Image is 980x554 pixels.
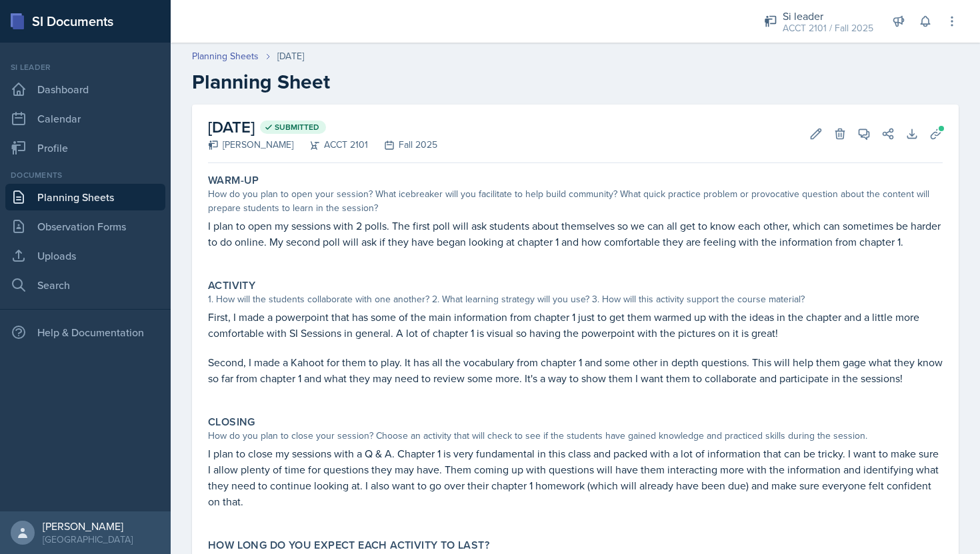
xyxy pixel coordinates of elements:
[208,445,943,509] p: I plan to close my sessions with a Q & A. Chapter 1 is very fundamental in this class and packed ...
[5,319,165,346] div: Help & Documentation
[208,415,255,429] label: Closing
[208,174,259,187] label: Warm-Up
[208,292,943,306] div: 1. How will the students collaborate with one another? 2. What learning strategy will you use? 3....
[5,76,165,103] a: Dashboard
[208,309,943,341] p: First, I made a powerpoint that has some of the main information from chapter 1 just to get them ...
[5,242,165,269] a: Uploads
[208,429,943,443] div: How do you plan to close your session? Choose an activity that will check to see if the students ...
[5,213,165,240] a: Observation Forms
[208,539,489,552] label: How long do you expect each activity to last?
[208,279,255,292] label: Activity
[5,135,165,161] a: Profile
[192,49,259,63] a: Planning Sheets
[293,138,368,152] div: ACCT 2101
[208,218,943,250] p: I plan to open my sessions with 2 polls. The first poll will ask students about themselves so we ...
[5,105,165,132] a: Calendar
[208,138,293,152] div: [PERSON_NAME]
[208,115,437,139] h2: [DATE]
[5,169,165,181] div: Documents
[368,138,437,152] div: Fall 2025
[5,61,165,73] div: Si leader
[783,8,873,24] div: Si leader
[208,354,943,386] p: Second, I made a Kahoot for them to play. It has all the vocabulary from chapter 1 and some other...
[783,21,873,35] div: ACCT 2101 / Fall 2025
[208,187,943,215] div: How do you plan to open your session? What icebreaker will you facilitate to help build community...
[5,184,165,210] a: Planning Sheets
[43,533,133,546] div: [GEOGRAPHIC_DATA]
[5,272,165,298] a: Search
[43,519,133,533] div: [PERSON_NAME]
[192,70,959,94] h2: Planning Sheet
[277,49,304,63] div: [DATE]
[275,122,319,133] span: Submitted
